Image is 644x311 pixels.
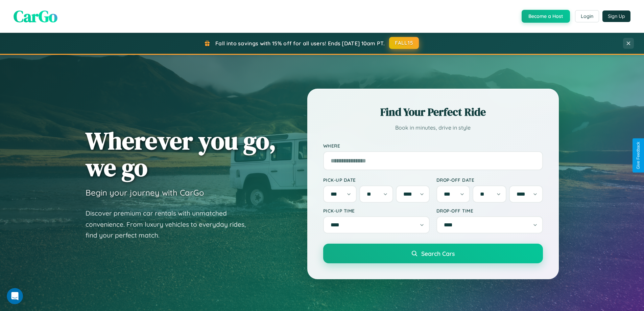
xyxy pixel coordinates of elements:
span: CarGo [14,5,57,27]
button: FALL15 [389,37,419,49]
label: Pick-up Time [323,208,430,214]
button: Search Cars [323,244,543,263]
h3: Begin your journey with CarGo [86,187,204,198]
p: Discover premium car rentals with unmatched convenience. From luxury vehicles to everyday rides, ... [86,208,255,241]
p: Book in minutes, drive in style [323,123,543,133]
label: Where [323,143,543,149]
label: Drop-off Time [436,208,543,214]
button: Become a Host [522,10,570,23]
span: Search Cars [421,250,455,257]
button: Sign Up [602,10,630,22]
h1: Wherever you go, we go [86,127,276,181]
iframe: Intercom live chat [7,288,23,304]
button: Login [575,10,599,22]
label: Drop-off Date [436,177,543,183]
h2: Find Your Perfect Ride [323,105,543,119]
div: Give Feedback [636,142,641,169]
label: Pick-up Date [323,177,430,183]
span: Fall into savings with 15% off for all users! Ends [DATE] 10am PT. [215,40,385,47]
